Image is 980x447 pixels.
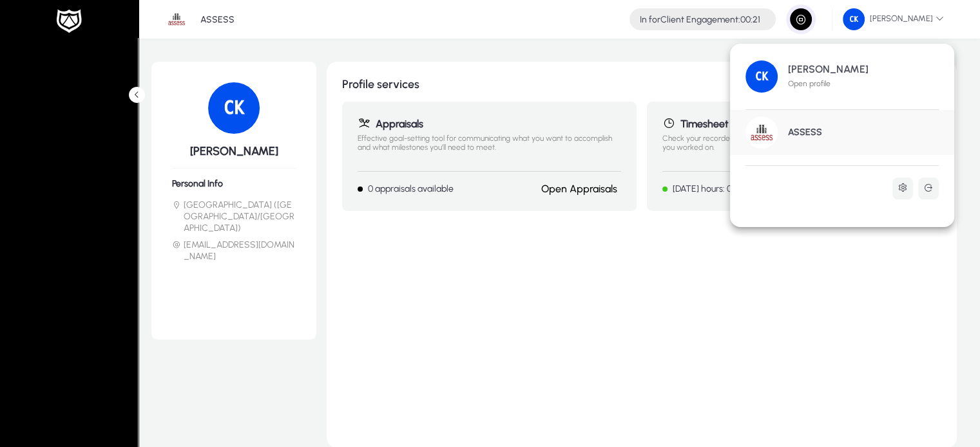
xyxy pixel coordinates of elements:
[745,60,778,93] img: Carine
[788,78,869,89] p: Open profile
[788,127,822,138] h1: ASSESS
[788,64,869,75] h1: [PERSON_NAME]
[745,116,778,149] img: ASSESS
[730,54,954,99] a: [PERSON_NAME]Open profile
